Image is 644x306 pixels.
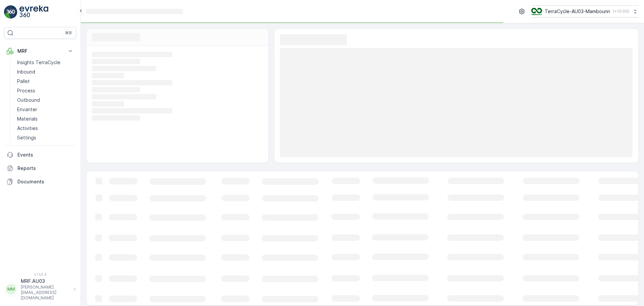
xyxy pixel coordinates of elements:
[17,48,63,54] p: MRF
[17,178,74,185] p: Documents
[4,272,76,276] span: v 1.50.4
[6,284,16,295] div: MM
[17,97,40,103] p: Outbound
[19,5,48,19] img: logo_light-DOdMpM7g.png
[17,134,36,141] p: Settings
[17,69,35,75] p: Inbound
[17,87,35,94] p: Process
[4,278,76,301] button: MMMRF.AU03[PERSON_NAME][EMAIL_ADDRESS][DOMAIN_NAME]
[14,77,76,86] a: Pallet
[14,95,76,105] a: Outbound
[65,30,72,36] p: ⌘B
[545,8,610,15] p: TerraCycle-AU03-Mambourin
[17,125,38,132] p: Activities
[14,58,76,67] a: Insights TerraCycle
[531,5,639,17] button: TerraCycle-AU03-Mambourin(+10:00)
[4,175,76,188] a: Documents
[14,67,76,77] a: Inbound
[4,148,76,162] a: Events
[17,78,30,85] p: Pallet
[17,116,38,122] p: Materials
[21,278,70,285] p: MRF.AU03
[17,165,74,172] p: Reports
[17,59,60,66] p: Insights TerraCycle
[4,162,76,175] a: Reports
[21,285,70,301] p: [PERSON_NAME][EMAIL_ADDRESS][DOMAIN_NAME]
[17,106,37,113] p: Envanter
[17,151,74,158] p: Events
[14,105,76,114] a: Envanter
[14,133,76,142] a: Settings
[531,8,542,15] img: image_D6FFc8H.png
[14,86,76,95] a: Process
[4,5,17,19] img: logo
[14,114,76,124] a: Materials
[4,44,76,58] button: MRF
[14,124,76,133] a: Activities
[613,9,629,14] p: ( +10:00 )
